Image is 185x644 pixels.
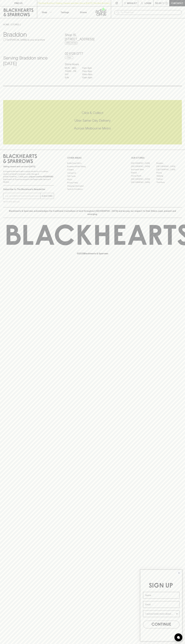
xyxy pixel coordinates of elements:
a: Prahran [156,177,182,181]
a: Contact Us [67,171,118,175]
h5: Uber Same-Day Delivery [3,118,182,123]
p: THURS - FRI [65,70,78,73]
h3: Braddon [3,31,58,38]
button: SUBSCRIBE [41,193,54,199]
p: 11am - 8pm [82,66,95,70]
a: Careers [67,168,118,171]
input: e.g. jane@blackheartsandsparrows.com.au [5,194,40,198]
p: OUR STORES [131,156,182,159]
a: Directions [65,41,78,45]
a: Brunswick West [131,168,156,171]
a: STORES [11,23,19,26]
div: Call to action block [3,100,182,144]
p: SUN [65,76,78,79]
p: Subscribe to The Blackhearts Newsletter [3,188,54,191]
span: SIGN UP [149,583,173,589]
input: I wanna know more about... [145,611,176,617]
p: Checkout [171,2,183,5]
p: Sibling owned and run since [DATE] [3,165,54,168]
p: Wishlist [127,2,137,5]
p: SAT [65,73,78,76]
a: Bottle Drop FAQ's [67,162,118,165]
a: [GEOGRAPHIC_DATA] [131,181,156,184]
a: Business & Bulk Gifting [67,165,118,168]
p: 10am - 9pm [82,73,95,76]
p: OTHER AREAS [67,156,118,159]
h5: 02 6128 0777 [65,52,120,56]
a: Terms & Conditions [67,188,118,191]
a: [GEOGRAPHIC_DATA] [131,177,156,181]
a: Privacy Policy [67,181,118,184]
input: Try "Pinot noir" [121,10,180,15]
a: [GEOGRAPHIC_DATA] [156,168,182,171]
p: 10am - 8pm [82,76,95,79]
a: Gift Cards [67,175,118,178]
p: MON - WED [65,66,78,70]
a: Shipping Information [67,184,118,188]
p: SUBSCRIBE [42,194,53,198]
p: Shop [42,11,47,14]
h4: Serving Braddon since [DATE] [3,55,58,66]
h5: Click & Collect [3,111,182,115]
h5: Across Melbourne Metro [3,126,182,131]
a: FAQ's [67,178,118,181]
p: 11am - 9pm [82,70,95,73]
p: We will never spam you [3,200,54,203]
a: HOME [3,23,9,26]
a: Tastings [56,6,74,18]
a: Elwood [131,171,156,174]
a: Thornbury [156,181,182,184]
a: Fitzroy [156,171,182,174]
p: It is against the law to sell or supply alcohol to, or to obtain alcohol on behalf of a person un... [3,170,54,183]
a: Geelong [156,174,182,177]
a: [GEOGRAPHIC_DATA] [156,165,182,168]
p: Stores [80,11,87,14]
p: Login [145,2,151,5]
p: FIND US [14,2,23,5]
p: $0.00 [155,2,162,5]
button: CONTINUE [143,621,179,628]
a: [GEOGRAPHIC_DATA] [131,162,156,165]
p: Set [PERSON_NAME] as your local store [6,38,45,41]
a: Fitzroy North [131,174,156,177]
p: Blackhearts & Sparrows acknowledges the traditional Custodians of land throughout [GEOGRAPHIC_DAT... [5,209,180,216]
strong: Liquor License #32064953 [29,176,53,178]
input: Name [143,592,179,599]
button: Close dialog [177,571,181,575]
a: Braddon [156,162,182,165]
button: Show Options [176,611,178,617]
h5: Shop 15 , [STREET_ADDRESS] [65,33,120,41]
div: FLYOUT Form [137,567,185,644]
p: Tastings [61,11,69,14]
a: Call [65,56,73,59]
a: Stores [74,6,93,18]
img: bubble-icon [177,636,180,639]
input: Email [143,601,179,608]
button: Shop [37,6,56,18]
h6: Store Hours [65,62,120,66]
a: [GEOGRAPHIC_DATA] [131,165,156,168]
p: 0 [166,2,167,4]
